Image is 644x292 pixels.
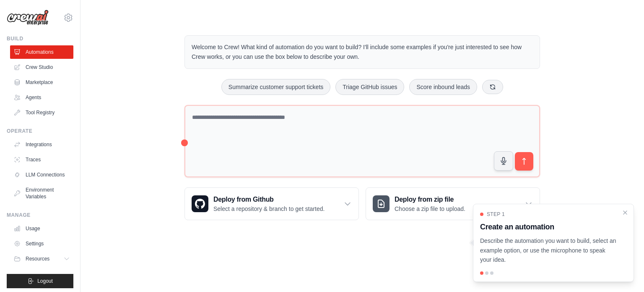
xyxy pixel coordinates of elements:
div: Operate [7,128,73,134]
p: Welcome to Crew! What kind of automation do you want to build? I'll include some examples if you'... [192,42,533,62]
h3: Deploy from zip file [395,195,465,205]
a: Automations [10,45,73,59]
span: Logout [37,278,53,284]
a: LLM Connections [10,168,73,182]
div: Build [7,35,73,42]
a: Crew Studio [10,61,73,74]
a: Usage [10,222,73,235]
p: Choose a zip file to upload. [395,205,465,213]
a: Environment Variables [10,183,73,203]
a: Tool Registry [10,106,73,119]
span: Resources [26,255,49,262]
a: Marketplace [10,76,73,89]
h3: Create an automation [480,221,617,233]
a: Agents [10,91,73,104]
p: Select a repository & branch to get started. [213,205,325,213]
div: Manage [7,212,73,218]
button: Logout [7,274,73,288]
h3: Deploy from Github [213,195,325,205]
img: Logo [7,10,49,26]
a: Settings [10,237,73,250]
button: Score inbound leads [409,79,477,95]
button: Summarize customer support tickets [221,79,330,95]
a: Integrations [10,138,73,151]
button: Close walkthrough [622,209,628,216]
button: Resources [10,252,73,266]
p: Describe the automation you want to build, select an example option, or use the microphone to spe... [480,236,617,265]
span: Step 1 [487,211,505,218]
a: Traces [10,153,73,166]
button: Triage GitHub issues [335,79,404,95]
